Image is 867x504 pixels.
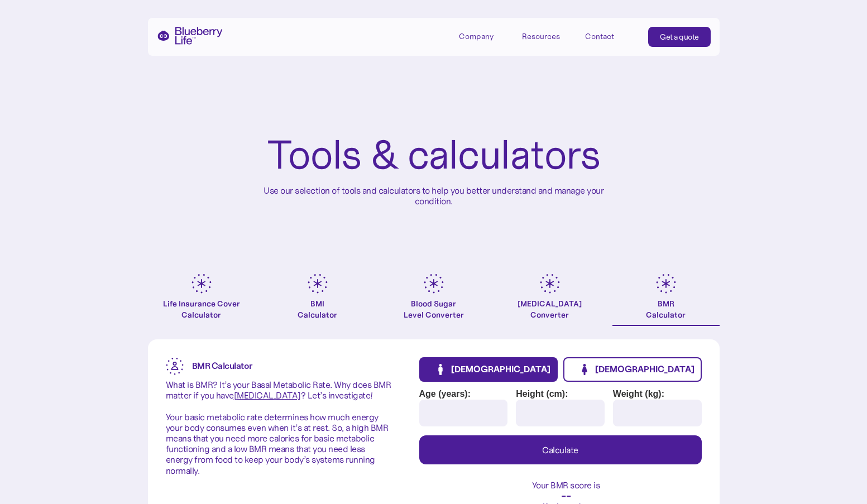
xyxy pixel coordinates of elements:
[404,298,464,320] div: Blood Sugar Level Converter
[459,32,494,41] div: Company
[166,380,392,476] p: What is BMR? It’s your Basal Metabolic Rate. Why does BMR matter if you have ? Let’s investigate!...
[298,298,337,320] div: BMI Calculator
[613,388,702,400] label: Weight (kg):
[255,185,612,207] p: Use our selection of tools and calculators to help you better understand and manage your condition.
[612,273,720,326] a: BMRCalculator
[660,31,699,42] div: Get a quote
[148,298,255,320] div: Life Insurance Cover Calculator
[419,435,702,464] button: Calculate
[380,273,487,326] a: Blood SugarLevel Converter
[451,364,551,375] label: [DEMOGRAPHIC_DATA]
[234,390,301,401] a: [MEDICAL_DATA]
[585,27,635,45] a: Contact
[157,27,223,45] a: home
[148,273,255,326] a: Life Insurance Cover Calculator
[595,364,695,375] label: [DEMOGRAPHIC_DATA]
[430,491,702,501] span: --
[518,298,582,320] div: [MEDICAL_DATA] Converter
[646,298,686,320] div: BMR Calculator
[192,360,252,371] strong: BMR Calculator
[419,388,508,400] label: Age (years):
[648,27,711,47] a: Get a quote
[264,273,371,326] a: BMICalculator
[516,388,605,400] label: Height (cm):
[585,32,614,41] div: Contact
[496,273,603,326] a: [MEDICAL_DATA]Converter
[522,27,572,45] div: Resources
[522,32,560,41] div: Resources
[459,27,509,45] div: Company
[267,134,600,176] h1: Tools & calculators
